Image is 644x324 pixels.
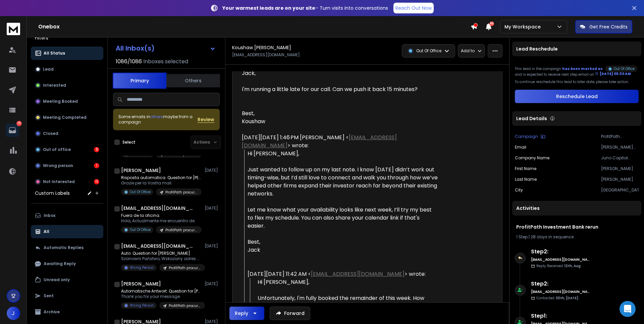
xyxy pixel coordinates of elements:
[116,58,142,66] span: 1086 / 1086
[31,79,103,92] button: Interested
[44,245,84,250] p: Automatic Replies
[205,168,220,173] p: [DATE]
[504,23,543,30] p: My Workspace
[31,305,103,319] button: Archive
[31,225,103,238] button: All
[515,145,526,150] p: Email
[531,289,590,294] h6: [EMAIL_ADDRESS][DOMAIN_NAME]
[515,90,639,103] button: Reschedule Lead
[31,95,103,108] button: Meeting Booked
[515,134,538,139] p: Campaign
[516,115,547,122] p: Lead Details
[248,150,438,158] div: Hi [PERSON_NAME],
[6,124,19,137] a: 15
[44,293,54,299] p: Sent
[43,67,54,72] p: Lead
[601,134,639,139] p: ProfitPath Investment Bank rerun
[44,277,70,282] p: Unread only
[242,117,438,126] div: Koushaw
[94,179,99,184] div: 11
[229,307,264,320] button: Reply
[35,190,70,196] h3: Custom Labels
[7,307,20,320] button: J
[43,179,75,184] p: Not Interested
[205,281,220,287] p: [DATE]
[515,134,545,139] button: Campaign
[516,46,558,52] p: Lead Reschedule
[515,177,537,182] p: Last Name
[43,163,73,168] p: Wrong person
[242,69,438,77] div: Jack,
[198,116,214,123] button: Review
[232,52,300,58] p: [EMAIL_ADDRESS][DOMAIN_NAME]
[31,175,103,188] button: Not Interested11
[536,296,578,301] p: Contacted
[512,201,641,216] div: Activities
[575,20,632,33] button: Get Free Credits
[44,261,76,266] p: Awaiting Reply
[601,145,639,150] p: [PERSON_NAME][EMAIL_ADDRESS][DOMAIN_NAME]
[94,147,99,152] div: 3
[121,180,202,186] p: Grazie per la Vostra mail.
[169,265,201,270] p: ProfitPath procurement consulting WORLDWIDE---Rerun
[44,213,55,218] p: Inbox
[121,256,202,261] p: Szanowni Państwo, Wskazany adres mailowy
[43,83,66,88] p: Interested
[43,99,78,104] p: Meeting Booked
[7,23,20,35] img: logo
[44,229,49,234] p: All
[43,147,71,152] p: Out of office
[169,303,201,308] p: ProfitPath procurement consulting WORLDWIDE---Rerun
[31,111,103,124] button: Meeting Completed
[248,270,438,278] div: [DATE][DATE] 11:42 AM < > wrote:
[515,155,549,161] p: Company Name
[222,5,315,11] strong: Your warmest leads are on your site
[122,140,136,145] label: Select
[416,48,441,54] p: Out Of Office
[31,241,103,254] button: Automatic Replies
[130,265,154,270] p: Wrong Person
[242,134,397,149] a: [EMAIL_ADDRESS][DOMAIN_NAME]
[235,310,248,317] div: Reply
[242,134,438,150] div: [DATE][DATE] 1:46 PM [PERSON_NAME] < > wrote:
[515,64,639,77] div: This lead in the campaign and is expected to receive next step email on
[31,63,103,76] button: Lead
[614,66,635,71] p: Out Of Office
[589,23,628,30] p: Get Free Credits
[121,243,195,249] h1: [EMAIL_ADDRESS][DOMAIN_NAME]
[562,66,603,71] span: has been marked as
[205,243,220,249] p: [DATE]
[166,73,220,88] button: Others
[395,5,432,11] p: Reach Out Now
[595,71,631,76] div: [DATE] 05:30 AM
[205,206,220,211] p: [DATE]
[601,155,639,161] p: Juno Capital Partners
[601,177,639,182] p: [PERSON_NAME]
[121,251,202,256] p: Auto: Question for [PERSON_NAME]
[601,166,639,171] p: [PERSON_NAME]
[16,121,22,126] p: 15
[31,257,103,270] button: Awaiting Reply
[94,163,99,168] div: 1
[232,44,291,51] h1: Koushaw [PERSON_NAME]
[121,175,202,180] p: Risposta automatica: Question for [PERSON_NAME]
[516,224,637,230] h1: ProfitPath Investment Bank rerun
[121,167,161,174] h1: [PERSON_NAME]
[121,205,195,212] h1: [EMAIL_ADDRESS][DOMAIN_NAME]
[121,213,202,218] p: Fuera de la oficina.
[118,114,198,125] div: Some emails in maybe from a campaign
[531,312,590,320] h6: Step 1 :
[248,166,438,198] div: Just wanted to follow up on my last note. I know [DATE] didn’t work out timing-wise, but I’d stil...
[150,114,163,119] span: others
[31,209,103,222] button: Inbox
[564,263,581,268] span: 12th, Aug
[242,101,438,126] div: Best,
[248,206,438,230] div: Let me know what your availability looks like next week, I’ll try my best to flex my schedule. Yo...
[536,263,581,268] p: Reply Received
[620,301,636,317] div: Open Intercom Messenger
[556,296,578,301] span: 30th, [DATE]
[130,303,154,308] p: Wrong Person
[43,115,87,120] p: Meeting Completed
